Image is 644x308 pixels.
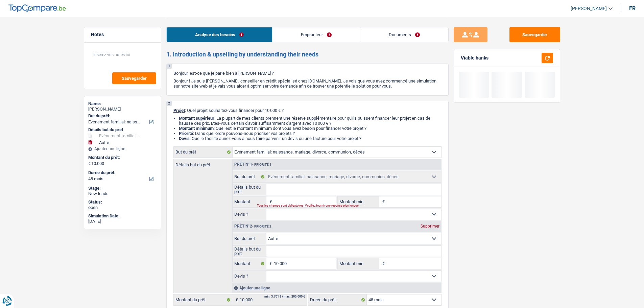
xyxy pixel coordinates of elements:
[88,205,157,210] div: open
[379,258,386,269] span: €
[266,258,274,269] span: €
[509,27,560,42] button: Sauvegarder
[174,294,232,305] label: Montant du prêt
[252,163,271,166] span: - Priorité 1
[257,205,328,207] div: Tous les champs sont obligatoires. Veuillez fournir une réponse plus longue
[419,224,441,228] div: Supprimer
[179,131,442,136] li: : Dans quel ordre pouvons-nous prioriser vos projets ?
[88,199,157,205] div: Status:
[88,146,157,151] div: Ajouter une ligne
[571,6,607,11] span: [PERSON_NAME]
[179,136,442,141] li: : Quelle facilité auriez-vous à nous faire parvenir un devis ou une facture pour votre projet ?
[8,4,66,13] img: TopCompare Logo
[179,126,442,131] li: : Quel est le montant minimum dont vous avez besoin pour financer votre projet ?
[173,71,442,76] p: Bonjour, est-ce que je parle bien à [PERSON_NAME] ?
[308,294,367,305] label: Durée du prêt:
[167,27,272,42] a: Analyse des besoins
[179,131,193,136] strong: Priorité
[232,283,441,293] div: Ajouter une ligne
[360,27,448,42] a: Documents
[88,101,157,106] div: Name:
[173,78,442,89] p: Bonjour ! Je suis [PERSON_NAME], conseiller en crédit spécialisé chez [DOMAIN_NAME]. Je vois que ...
[266,196,274,207] span: €
[167,101,172,106] div: 2
[233,209,267,220] label: Devis ?
[173,108,185,113] span: Projet
[88,113,156,119] label: But du prêt:
[338,258,379,269] label: Montant min.
[233,171,267,182] label: But du prêt
[179,136,190,141] span: Devis
[88,127,157,133] div: Détails but du prêt
[264,295,305,298] div: min: 3.701 € / max: 200.000 €
[88,219,157,224] div: [DATE]
[173,108,442,113] p: : Quel projet souhaitez-vous financer pour 10 000 € ?
[272,27,360,42] a: Emprunteur
[88,161,91,166] span: €
[379,196,386,207] span: €
[233,258,267,269] label: Montant
[252,224,271,228] span: - Priorité 2
[233,184,267,195] label: Détails but du prêt
[629,5,636,11] div: fr
[88,191,157,196] div: New leads
[88,106,157,112] div: [PERSON_NAME]
[174,147,233,158] label: But du prêt
[233,196,267,207] label: Montant
[88,213,157,219] div: Simulation Date:
[179,116,214,121] strong: Montant supérieur
[166,51,449,58] h2: 1. Introduction & upselling by understanding their needs
[232,294,240,305] span: €
[233,162,273,167] div: Prêt n°1
[179,126,214,131] strong: Montant minimum
[88,186,157,191] div: Stage:
[233,224,273,229] div: Prêt n°2
[88,155,156,160] label: Montant du prêt:
[91,32,154,38] h5: Notes
[179,116,442,126] li: : La plupart de mes clients prennent une réserve supplémentaire pour qu'ils puissent financer leu...
[338,196,379,207] label: Montant min.
[112,72,156,84] button: Sauvegarder
[461,55,488,61] div: Viable banks
[167,64,172,69] div: 1
[233,271,267,282] label: Devis ?
[233,233,267,244] label: But du prêt
[88,170,156,175] label: Durée du prêt:
[565,3,613,14] a: [PERSON_NAME]
[122,76,147,80] span: Sauvegarder
[233,246,267,257] label: Détails but du prêt
[174,159,232,167] label: Détails but du prêt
